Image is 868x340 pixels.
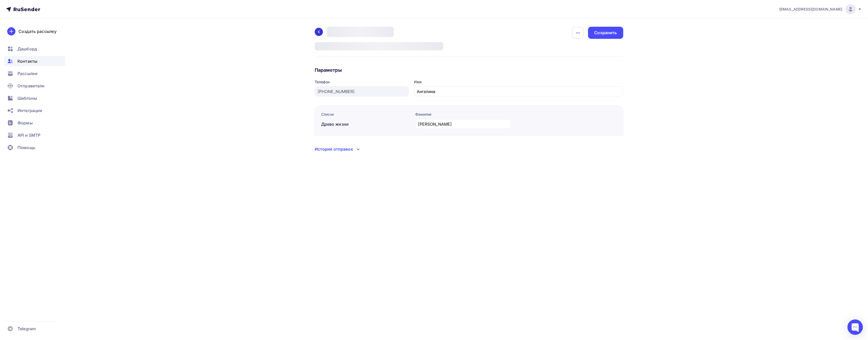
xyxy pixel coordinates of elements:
[4,56,65,66] a: Контакты
[779,4,862,14] a: [EMAIL_ADDRESS][DOMAIN_NAME]
[17,120,33,126] span: Формы
[17,107,42,114] span: Интеграции
[17,46,37,52] span: Дашборд
[315,67,623,73] h4: Параметры
[17,144,35,151] span: Помощь
[4,81,65,91] a: Отправители
[4,118,65,128] a: Формы
[321,112,410,117] div: Список
[4,93,65,103] a: Шаблоны
[4,44,65,54] a: Дашборд
[779,7,842,12] span: [EMAIL_ADDRESS][DOMAIN_NAME]
[17,132,40,138] span: API и SMTP
[17,326,36,332] span: Telegram
[17,83,45,89] span: Отправители
[321,121,410,127] div: Древо жизни
[594,30,617,36] div: Сохранить
[414,79,623,86] legend: Имя
[417,88,620,95] input: Укажите имя контакта
[318,88,405,95] input: Укажите номер телефона
[315,146,353,152] div: История отправок
[4,68,65,79] a: Рассылки
[415,112,511,117] div: Фамилия
[17,58,37,64] span: Контакты
[17,70,38,77] span: Рассылки
[17,95,37,101] span: Шаблоны
[19,28,57,34] div: Создать рассылку
[315,79,409,86] legend: Телефон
